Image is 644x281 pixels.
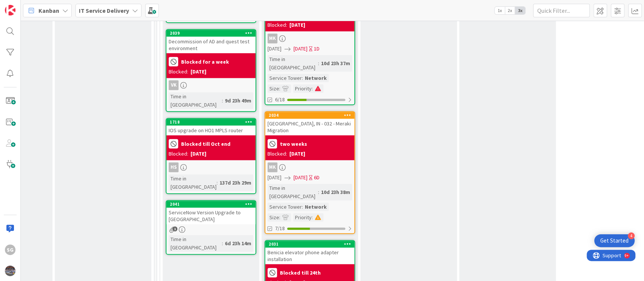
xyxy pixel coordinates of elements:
a: 2039Decommission of AD and quest test environmentBlocked for a weekBlocked:[DATE]VKTime in [GEOGR... [166,29,256,112]
div: 2041 [166,201,255,208]
img: Visit kanbanzone.com [5,5,15,15]
div: 1718 [170,119,255,125]
a: 2041ServiceNow Version Upgrade to [GEOGRAPHIC_DATA]Time in [GEOGRAPHIC_DATA]:6d 23h 14m [166,200,256,255]
div: [DATE] [289,150,305,158]
div: HS [169,162,178,172]
b: IT Service Delivery [79,7,129,14]
input: Quick Filter... [533,4,590,17]
div: [DATE] [289,21,305,29]
div: Size [267,84,279,93]
div: 2034[GEOGRAPHIC_DATA], IN - 032 - Meraki Migration [265,112,354,135]
div: Get Started [600,237,629,244]
div: Blocked: [267,150,287,158]
div: Blocked: [169,150,188,158]
div: 6d 23h 14m [223,239,253,247]
div: Service Tower [267,203,302,211]
div: 2041ServiceNow Version Upgrade to [GEOGRAPHIC_DATA] [166,201,255,224]
div: Time in [GEOGRAPHIC_DATA] [267,55,318,72]
span: : [312,213,313,221]
span: [DATE] [294,174,307,182]
div: 1D [314,45,320,53]
div: 137d 23h 29m [218,179,253,187]
div: MK [267,162,277,172]
div: 2039 [166,30,255,37]
div: [GEOGRAPHIC_DATA], IN - 032 - Meraki Migration [265,119,354,135]
div: sg [5,244,15,255]
span: 1x [495,7,505,14]
b: Blocked for a week [181,59,229,64]
span: 7/18 [275,224,285,232]
span: 1 [172,226,177,231]
span: : [312,84,313,93]
div: IOS upgrade on HO1 MPLS router [166,125,255,135]
div: 2039 [170,31,255,36]
span: : [302,203,303,211]
div: Network [303,203,329,211]
b: Blocked till 24th [280,270,321,275]
div: Size [267,213,279,221]
div: Decommission of AD and quest test environment [166,37,255,53]
span: : [279,84,280,93]
div: 1718IOS upgrade on HO1 MPLS router [166,119,255,135]
div: Time in [GEOGRAPHIC_DATA] [169,92,222,109]
span: Support [16,1,34,10]
span: [DATE] [294,45,307,53]
a: 1718IOS upgrade on HO1 MPLS routerBlocked till Oct endBlocked:[DATE]HSTime in [GEOGRAPHIC_DATA]:1... [166,118,256,194]
div: Blocked: [267,21,287,29]
div: 2034 [265,112,354,119]
div: 2034 [269,113,354,118]
div: Priority [293,84,312,93]
b: two weeks [280,141,307,147]
div: 2031 [269,241,354,247]
div: 9+ [38,3,42,9]
div: VK [169,80,178,90]
span: : [222,96,223,105]
div: Service Tower [267,74,302,82]
div: 4 [628,232,635,239]
div: ServiceNow Version Upgrade to [GEOGRAPHIC_DATA] [166,208,255,224]
div: MK [267,34,277,43]
div: MK [265,162,354,172]
div: Time in [GEOGRAPHIC_DATA] [267,184,318,200]
div: Network [303,74,329,82]
span: : [318,188,319,196]
div: 2031 [265,241,354,247]
div: Open Get Started checklist, remaining modules: 4 [594,234,635,247]
div: 6D [314,174,320,182]
span: [DATE] [267,45,281,53]
span: : [318,59,319,67]
div: 2039Decommission of AD and quest test environment [166,30,255,53]
div: 10d 23h 38m [319,188,352,196]
div: 1718 [166,119,255,125]
span: : [222,239,223,247]
div: [DATE] [191,150,206,158]
span: 2x [505,7,515,14]
span: 6/18 [275,96,285,104]
div: 10d 23h 37m [319,59,352,67]
div: Priority [293,213,312,221]
span: Kanban [38,6,59,15]
span: : [217,179,218,187]
div: HS [166,162,255,172]
span: 3x [515,7,525,14]
div: Benicia elevator phone adapter installation [265,247,354,264]
div: Time in [GEOGRAPHIC_DATA] [169,174,217,191]
img: avatar [5,266,15,276]
div: [DATE] [191,68,206,76]
div: 2031Benicia elevator phone adapter installation [265,241,354,264]
div: 9d 23h 49m [223,96,253,105]
div: VK [166,80,255,90]
span: [DATE] [267,174,281,182]
div: 2041 [170,202,255,207]
div: Blocked: [169,68,188,76]
span: : [279,213,280,221]
span: : [302,74,303,82]
b: Blocked till Oct end [181,141,231,147]
div: MK [265,34,354,43]
div: Time in [GEOGRAPHIC_DATA] [169,235,222,252]
a: 2034[GEOGRAPHIC_DATA], IN - 032 - Meraki Migrationtwo weeksBlocked:[DATE]MK[DATE][DATE]6DTime in ... [264,111,355,234]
